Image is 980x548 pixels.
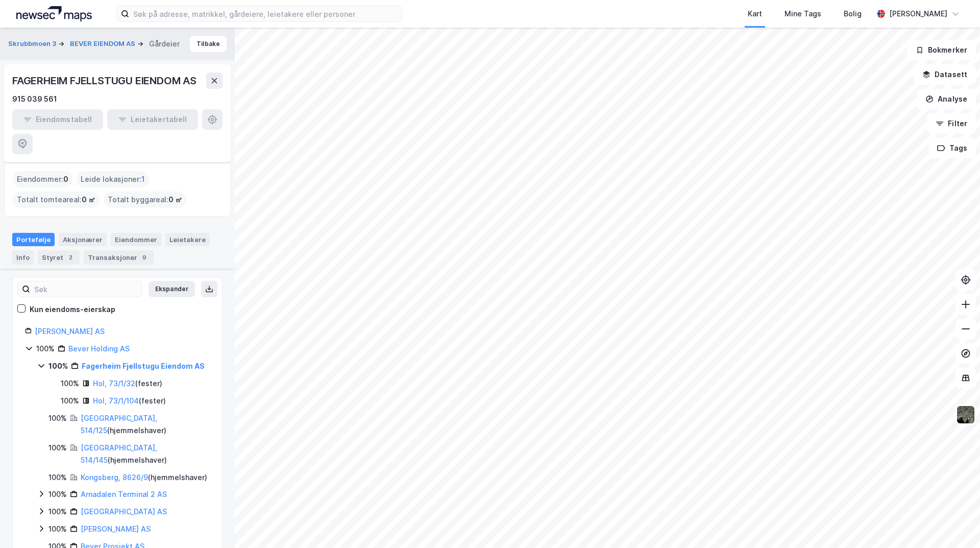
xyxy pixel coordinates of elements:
iframe: Chat Widget [929,499,980,548]
div: Info [12,250,34,265]
button: Tilbake [190,36,227,52]
a: Hol, 73/1/32 [93,379,135,388]
div: Mine Tags [785,8,821,20]
div: Styret [38,250,80,265]
div: Kontrollprogram for chat [929,499,980,548]
a: [PERSON_NAME] AS [35,327,105,336]
button: Ekspander [149,281,195,297]
div: [PERSON_NAME] [889,8,947,20]
div: ( fester ) [93,377,162,390]
a: [GEOGRAPHIC_DATA] AS [81,507,167,516]
button: Tags [928,138,976,158]
div: 100% [48,471,67,484]
div: Transaksjoner [84,250,154,265]
span: 0 [63,173,68,185]
div: Kart [748,8,762,20]
div: Aksjonærer [59,233,107,246]
div: 100% [48,412,67,424]
a: [PERSON_NAME] AS [81,525,151,533]
div: 100% [48,488,67,501]
div: Eiendommer : [13,171,72,187]
button: BEVER EIENDOM AS [70,39,137,49]
button: Bokmerker [907,40,976,60]
button: Skrubbmoen 3 [8,39,58,49]
div: 100% [61,395,79,407]
div: Leietakere [165,233,210,246]
div: Totalt byggareal : [104,192,186,208]
a: Bever Holding AS [68,344,130,353]
img: 9k= [956,405,975,424]
a: Arnadalen Terminal 2 AS [81,490,167,498]
a: Kongsberg, 8626/9 [81,473,148,482]
div: 100% [61,377,79,390]
div: 100% [48,360,68,372]
div: ( hjemmelshaver ) [81,471,207,484]
div: Kun eiendoms-eierskap [30,303,115,316]
img: logo.a4113a55bc3d86da70a041830d287a7e.svg [16,6,92,21]
button: Datasett [914,64,976,85]
div: ( hjemmelshaver ) [81,442,210,466]
div: Gårdeier [149,38,180,50]
button: Analyse [917,89,976,109]
a: Fagerheim Fjellstugu Eiendom AS [82,362,205,370]
div: 100% [48,506,67,518]
div: 915 039 561 [12,93,57,105]
div: 100% [36,343,55,355]
span: 1 [141,173,145,185]
div: 2 [65,252,76,263]
button: Filter [927,113,976,134]
div: Eiendommer [111,233,161,246]
a: Hol, 73/1/104 [93,396,139,405]
div: ( hjemmelshaver ) [81,412,210,437]
input: Søk [30,281,142,297]
div: 9 [139,252,150,263]
div: 100% [48,442,67,454]
div: ( fester ) [93,395,166,407]
span: 0 ㎡ [168,194,182,206]
span: 0 ㎡ [82,194,95,206]
div: Bolig [844,8,862,20]
input: Søk på adresse, matrikkel, gårdeiere, leietakere eller personer [129,6,402,21]
div: Leide lokasjoner : [77,171,149,187]
a: [GEOGRAPHIC_DATA], 514/125 [81,414,157,435]
div: Portefølje [12,233,55,246]
div: 100% [48,523,67,535]
div: Totalt tomteareal : [13,192,100,208]
a: [GEOGRAPHIC_DATA], 514/145 [81,443,157,464]
div: FAGERHEIM FJELLSTUGU EIENDOM AS [12,73,199,89]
